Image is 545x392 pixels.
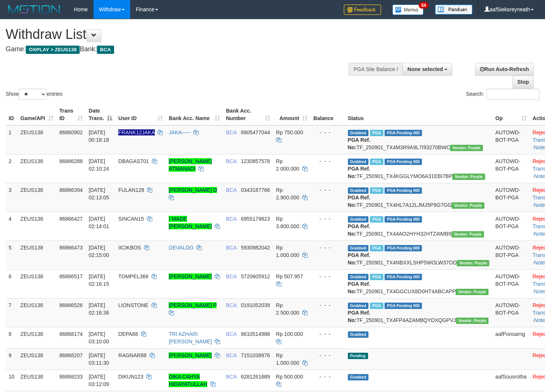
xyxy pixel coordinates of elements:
span: Marked by aafpengsreynich [370,130,383,136]
span: TOMPEL366 [118,273,149,279]
img: Feedback.jpg [344,4,381,15]
span: Grabbed [348,274,369,280]
a: [PERSON_NAME] ATMANADI [169,158,212,172]
span: Rp 500.000 [276,374,303,380]
td: ZEUS138 [18,125,56,154]
span: [DATE] 02:16:36 [89,302,109,316]
span: Pending [348,353,368,359]
td: AUTOWD-BOT-PGA [492,241,529,269]
span: Rp 3.600.000 [276,216,299,229]
span: Grabbed [348,331,369,338]
th: Bank Acc. Number: activate to sort column ascending [223,104,273,125]
td: AUTOWD-BOT-PGA [492,212,529,241]
div: - - - [313,373,342,380]
span: 86866394 [59,187,83,193]
td: aafSousrotha [492,370,529,391]
td: TF_250901_TX4FP4AZAMBQYDXQGPVJ [345,298,493,327]
th: Op: activate to sort column ascending [492,104,529,125]
td: TF_250901_TX4HL7A12LJMJ5P9G7GG [345,183,493,212]
span: BCA [226,374,236,380]
span: Marked by aafpengsreynich [370,274,383,280]
div: - - - [313,244,342,251]
td: 6 [6,269,18,298]
th: Trans ID: activate to sort column ascending [56,104,86,125]
span: Vendor URL: https://trx4.1velocity.biz [451,231,484,238]
span: BCA [226,158,236,164]
div: - - - [313,157,342,165]
span: [DATE] 02:10:24 [89,158,109,172]
td: AUTOWD-BOT-PGA [492,298,529,327]
span: Marked by aafpengsreynich [370,216,383,223]
td: TF_250901_TX4NBXXLSHP5WOLW37OD [345,241,493,269]
td: 9 [6,348,18,370]
span: Grabbed [348,374,369,380]
span: Copy 1230857578 to clipboard [241,158,270,164]
td: ZEUS138 [18,241,56,269]
span: Rp 1.000.000 [276,245,299,258]
span: FULAN128 [118,187,144,193]
td: 8 [6,327,18,348]
span: [DATE] 02:16:15 [89,273,109,287]
td: ZEUS138 [18,183,56,212]
span: Rp 2.000.000 [276,158,299,172]
span: Vendor URL: https://trx4.1velocity.biz [450,145,483,151]
a: TRI AZHARI [PERSON_NAME] [169,331,212,344]
td: ZEUS138 [18,269,56,298]
td: AUTOWD-BOT-PGA [492,183,529,212]
td: 4 [6,212,18,241]
span: Vendor URL: https://trx4.1velocity.biz [457,260,489,266]
div: - - - [313,215,342,223]
a: [PERSON_NAME] P [169,302,217,308]
span: DIKUN123 [118,374,143,380]
span: [DATE] 03:12:09 [89,374,109,387]
span: Vendor URL: https://trx4.1velocity.biz [456,318,489,324]
td: 3 [6,183,18,212]
span: Marked by aafpengsreynich [370,159,383,165]
th: User ID: activate to sort column ascending [115,104,166,125]
span: Copy 8905477044 to clipboard [241,129,270,135]
div: - - - [313,273,342,280]
td: TF_250901_TX4KGGLYMO6A31EBI7BP [345,154,493,183]
a: [PERSON_NAME] [169,352,212,358]
span: None selected [407,66,443,72]
b: PGA Ref. No: [348,137,370,150]
td: AUTOWD-BOT-PGA [492,125,529,154]
th: Game/API: activate to sort column ascending [18,104,56,125]
td: 10 [6,370,18,391]
span: 86866526 [59,302,83,308]
a: I MADE [PERSON_NAME] [169,216,212,229]
span: Grabbed [348,130,369,136]
span: Grabbed [348,216,369,223]
span: IICIKBOS [118,245,141,251]
select: Showentries [19,89,47,100]
span: 34 [419,2,429,9]
td: ZEUS138 [18,370,56,391]
span: Rp 1.000.000 [276,352,299,366]
span: DEPA88 [118,331,138,337]
span: Marked by aafpengsreynich [370,187,383,194]
span: Rp 507.957 [276,273,303,279]
span: BCA [226,331,236,337]
span: PGA Pending [385,245,422,251]
span: 86866517 [59,273,83,279]
td: ZEUS138 [18,298,56,327]
label: Show entries [6,89,62,100]
img: Button%20Memo.svg [392,4,424,15]
span: [DATE] 03:10:00 [89,331,109,344]
a: [PERSON_NAME] D [169,187,217,193]
span: Grabbed [348,303,369,309]
img: MOTION_logo.png [6,4,62,15]
div: - - - [313,352,342,359]
span: BCA [97,46,114,54]
span: Grabbed [348,245,369,251]
td: 7 [6,298,18,327]
th: Balance [310,104,345,125]
span: [DATE] 02:15:00 [89,245,109,258]
span: Copy 6281261689 to clipboard [241,374,270,380]
td: 5 [6,241,18,269]
span: Copy 7151038976 to clipboard [241,352,270,358]
span: Grabbed [348,159,369,165]
span: Vendor URL: https://trx4.1velocity.biz [451,202,484,209]
div: - - - [313,186,342,194]
span: Copy 0191052039 to clipboard [241,302,270,308]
